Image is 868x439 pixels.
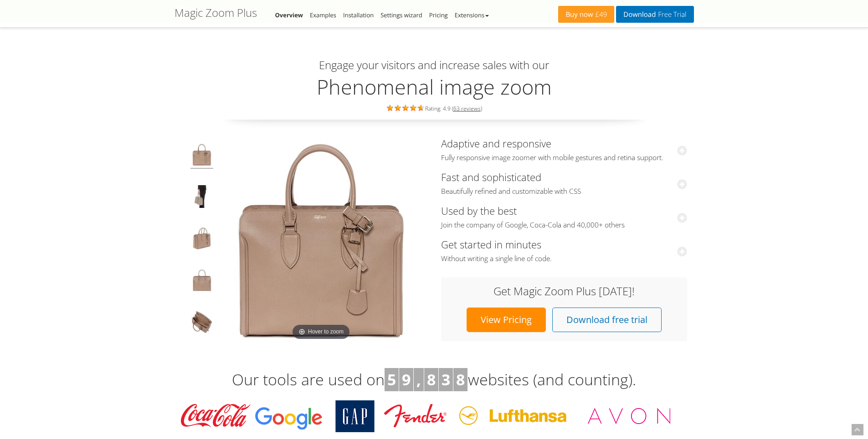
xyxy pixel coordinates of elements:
[441,170,687,196] a: Fast and sophisticatedBeautifully refined and customizable with CSS
[441,204,687,230] a: Used by the bestJoin the company of Google, Coca-Cola and 40,000+ others
[427,369,436,390] b: 8
[441,136,687,162] a: Adaptive and responsiveFully responsive image zoomer with mobile gestures and retina support.
[616,6,693,23] a: DownloadFree Trial
[175,103,694,113] div: Rating: 4.9 ( )
[175,400,680,432] img: Magic Toolbox Customers
[402,369,411,390] b: 9
[441,153,687,162] span: Fully responsive image zoomer with mobile gestures and retina support.
[442,369,450,390] b: 3
[310,11,336,19] a: Examples
[190,185,213,211] img: JavaScript image zoom example
[416,369,421,390] b: ,
[343,11,374,19] a: Installation
[190,227,213,252] img: jQuery image zoom example
[380,11,422,19] a: Settings wizard
[441,221,687,230] span: Join the company of Google, Coca-Cola and 40,000+ others
[453,105,481,112] a: 63 reviews
[177,59,692,71] h3: Engage your visitors and increase sales with our
[467,308,546,332] a: View Pricing
[275,11,303,19] a: Overview
[441,237,687,263] a: Get started in minutesWithout writing a single line of code.
[219,138,424,343] img: Magic Zoom Plus Demo
[656,11,686,18] span: Free Trial
[455,11,489,19] a: Extensions
[456,369,465,390] b: 8
[175,76,694,98] h2: Phenomenal image zoom
[175,7,257,19] h1: Magic Zoom Plus
[593,11,607,18] span: £49
[429,11,448,19] a: Pricing
[387,369,396,390] b: 5
[190,311,213,336] img: JavaScript zoom tool example
[450,285,678,297] h3: Get Magic Zoom Plus [DATE]!
[558,6,614,23] a: Buy now£49
[441,254,687,263] span: Without writing a single line of code.
[175,368,694,392] h3: Our tools are used on websites (and counting).
[190,143,213,169] img: Product image zoom example
[219,138,424,343] a: Magic Zoom Plus DemoHover to zoom
[190,269,213,294] img: Hover image zoom example
[552,308,662,332] a: Download free trial
[441,187,687,196] span: Beautifully refined and customizable with CSS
